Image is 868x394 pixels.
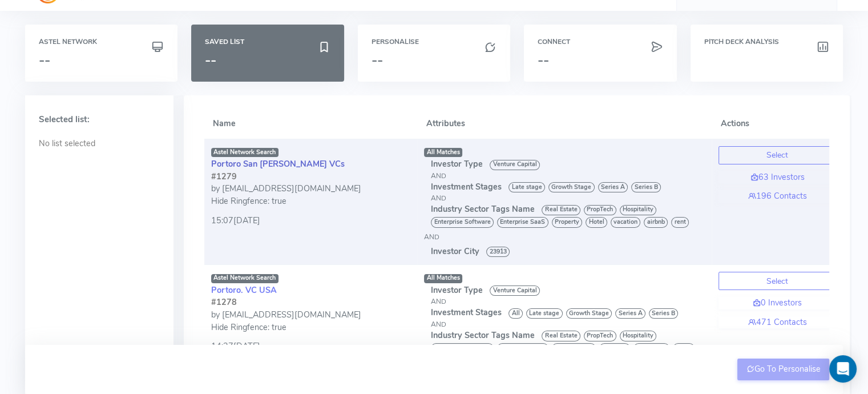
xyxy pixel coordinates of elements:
span: Investor Type [431,158,483,170]
span: All Matches [427,148,460,156]
h6: Personalise [372,38,496,46]
span: -- [205,51,216,69]
div: 15:07[DATE] [211,208,410,227]
span: Real Estate [542,205,580,215]
button: Select [718,272,836,290]
span: B2B SAAS [633,343,670,353]
span: PropTech [584,331,616,341]
span: Investment Stages [431,181,502,192]
h6: Astel Network [39,38,164,46]
span: airbnb [644,217,668,227]
span: Industry Sector Tags Name [431,203,535,215]
span: B2B software [552,343,596,353]
span: Property [552,217,583,227]
span: Late stage [508,182,545,192]
span: Investor City [431,246,479,257]
span: Hotel [586,217,607,227]
span: vacation [611,217,641,227]
h6: Connect [538,38,663,46]
div: AND [431,319,705,329]
span: PropTech [584,205,616,215]
span: Hospitality [620,331,657,341]
div: 14:37[DATE] [211,333,410,353]
span: Enterprise Software [431,217,494,227]
div: AND [431,171,705,181]
div: AND [431,296,705,307]
div: by [EMAIL_ADDRESS][DOMAIN_NAME] [211,183,410,195]
a: Portoro San [PERSON_NAME] VCs [211,158,345,170]
h5: Selected list: [39,115,160,124]
div: Open Intercom Messenger [829,355,857,383]
h3: -- [538,53,663,67]
span: Late stage [526,308,563,319]
a: 63 Investors [718,171,836,184]
span: Investor Type [431,284,483,296]
span: Series B [649,308,679,319]
div: Hide Ringfence: true [211,321,410,334]
a: Portoro. VC USA [211,284,277,296]
p: No list selected [39,138,160,150]
span: All [508,308,523,319]
div: AND [424,232,705,242]
span: Industry Sector Tags Name [431,329,535,341]
div: #1279 [211,171,410,183]
span: Investment Stages [431,307,502,318]
div: #1278 [211,296,410,309]
span: Venture Capital [490,286,540,296]
div: by [EMAIL_ADDRESS][DOMAIN_NAME] [211,309,410,321]
span: 23913 [486,247,510,257]
span: Series A [598,182,628,192]
a: 471 Contacts [718,316,836,329]
span: Venture Capital [490,160,540,170]
span: Enterprise SaaS [497,343,548,353]
a: 196 Contacts [718,190,836,203]
span: Astel Network Search [211,148,278,157]
div: Hide Ringfence: true [211,195,410,208]
th: Name [204,109,417,139]
th: Actions [712,109,843,139]
span: Property [599,343,630,353]
span: Astel Network Search [211,274,278,283]
h3: -- [372,53,496,67]
span: rent [671,217,689,227]
h6: Pitch Deck Analysis [704,38,829,46]
div: AND [431,193,705,203]
span: Enterprise Software [431,343,494,353]
th: Attributes [417,109,712,139]
span: -- [39,51,50,69]
span: Growth Stage [566,308,612,319]
span: Series A [615,308,645,319]
span: Growth Stage [548,182,595,192]
span: Enterprise SaaS [497,217,548,227]
span: Real Estate [542,331,580,341]
button: Select [718,146,836,164]
a: 0 Investors [718,297,836,309]
h6: Saved List [205,38,330,46]
span: Hospitality [620,205,657,215]
span: Series B [631,182,661,192]
span: Hotel [673,343,695,353]
span: All Matches [427,274,460,282]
